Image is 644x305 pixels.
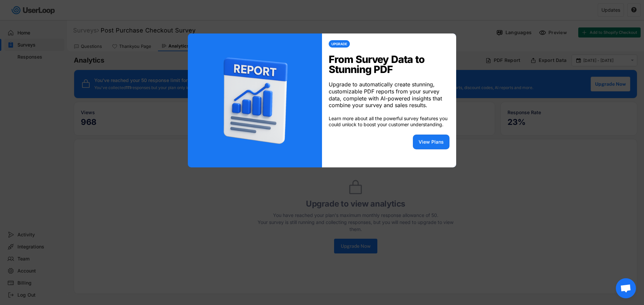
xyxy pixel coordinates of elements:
[329,81,449,109] div: Upgrade to automatically create stunning, customizable PDF reports from your survey data, complet...
[329,116,449,128] div: Learn more about all the powerful survey features you could unlock to boost your customer underst...
[413,135,449,149] button: View Plans
[329,54,449,74] div: From Survey Data to Stunning PDF
[201,47,309,154] img: userloop_pdf_report.png
[616,278,636,298] div: Aprire la chat
[331,42,347,46] div: UPGRADE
